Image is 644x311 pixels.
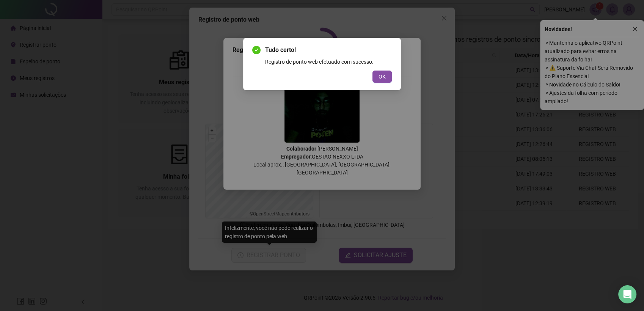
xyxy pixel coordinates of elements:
[252,46,261,54] span: check-circle
[379,72,386,81] span: OK
[265,46,392,55] span: Tudo certo!
[618,285,636,303] div: Open Intercom Messenger
[265,58,392,66] div: Registro de ponto web efetuado com sucesso.
[372,71,392,83] button: OK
